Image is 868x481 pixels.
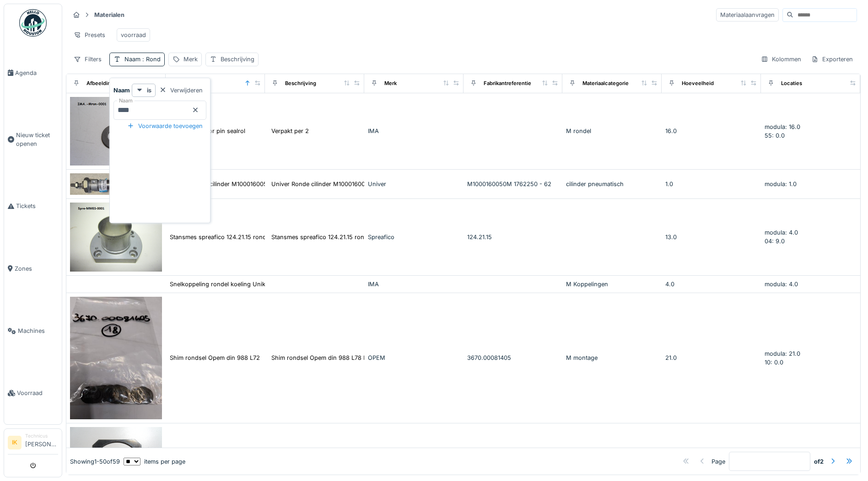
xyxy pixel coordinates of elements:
[170,233,283,241] div: Stansmes spreafico 124.21.15 ronde mes
[16,202,58,210] span: Tickets
[765,181,797,187] span: modula: 1.0
[70,97,162,166] img: Veerrondel voor pin sealrol
[124,120,206,132] div: Voorwaarde toevoegen
[484,80,531,87] div: Fabrikantreferentie
[716,8,779,21] div: Materiaalaanvragen
[183,55,198,64] div: Merk
[70,297,162,419] img: Shim rondsel Opem din 988 L72
[25,433,58,452] li: [PERSON_NAME]
[665,180,757,188] div: 1.0
[765,359,783,366] span: 10: 0.0
[765,229,798,236] span: modula: 4.0
[19,9,47,37] img: Badge_color-CXgf-gQk.svg
[70,28,109,42] div: Presets
[70,203,162,272] img: Stansmes spreafico 124.21.15 ronde mes
[271,233,384,241] div: Stansmes spreafico 124.21.15 ronde mes
[765,132,785,139] span: 55: 0.0
[665,233,757,241] div: 13.0
[271,180,378,188] div: Univer Ronde cilinder M1000160050M
[271,127,309,135] div: Verpakt per 2
[17,389,58,397] span: Voorraad
[467,233,559,241] div: 124.21.15
[170,353,260,362] div: Shim rondsel Opem din 988 L72
[712,457,725,465] div: Page
[665,353,757,362] div: 21.0
[368,353,460,362] div: OPEM
[86,80,114,87] div: Afbeelding
[665,127,757,135] div: 16.0
[566,353,658,362] div: M montage
[368,180,460,188] div: Univer
[368,280,460,289] div: IMA
[124,457,185,465] div: items per page
[124,55,161,64] div: Naam
[15,69,58,77] span: Agenda
[566,180,658,188] div: cilinder pneumatisch
[140,56,161,63] span: : Rond
[25,433,58,439] div: Technicus
[113,86,130,95] strong: Naam
[566,127,658,135] div: M rondel
[765,123,800,130] span: modula: 16.0
[156,84,206,96] div: Verwijderen
[15,264,58,273] span: Zones
[221,55,254,64] div: Beschrijving
[70,457,120,465] div: Showing 1 - 50 of 59
[271,353,374,362] div: Shim rondsel Opem din 988 L78 L58
[781,80,802,87] div: Locaties
[467,353,559,362] div: 3670.00081405
[765,238,785,245] span: 04: 9.0
[814,457,824,465] strong: of 2
[384,80,397,87] div: Merk
[765,350,800,357] span: modula: 21.0
[467,180,559,188] div: M1000160050M 1762250 - 62
[285,80,316,87] div: Beschrijving
[765,281,798,288] span: modula: 4.0
[121,31,146,39] div: voorraad
[757,53,805,66] div: Kolommen
[807,53,857,66] div: Exporteren
[8,436,22,449] li: IK
[147,86,151,95] strong: is
[368,233,460,241] div: Spreafico
[91,11,128,19] strong: Materialen
[16,131,58,148] span: Nieuw ticket openen
[70,173,162,195] img: Univer Ronde cilinder M1000160050M
[566,280,658,289] div: M Koppelingen
[682,80,714,87] div: Hoeveelheid
[665,280,757,289] div: 4.0
[582,80,629,87] div: Materiaalcategorie
[368,127,460,135] div: IMA
[18,326,58,335] span: Machines
[117,97,135,105] label: Naam
[170,280,269,289] div: Snelkoppeling rondel koeling Unika
[70,53,106,66] div: Filters
[170,180,276,188] div: Univer Ronde cilinder M1000160050M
